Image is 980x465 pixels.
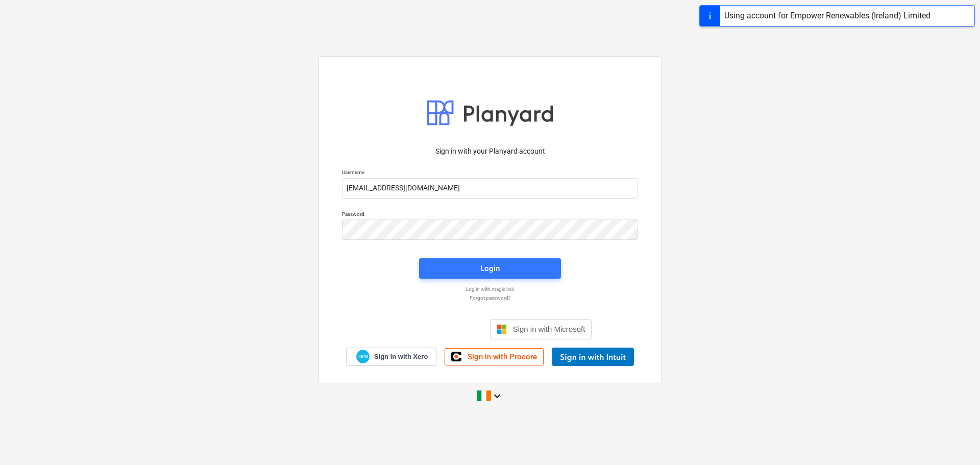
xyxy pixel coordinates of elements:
[491,390,503,402] i: keyboard_arrow_down
[724,10,930,22] div: Using account for Empower Renewables (Ireland) Limited
[497,324,507,334] img: Microsoft logo
[342,146,638,157] p: Sign in with your Planyard account
[468,352,537,361] span: Sign in with Procore
[480,262,500,275] div: Login
[419,258,561,279] button: Login
[356,350,370,363] img: Xero logo
[337,295,643,301] a: Forgot password?
[374,352,428,361] span: Sign in with Xero
[513,325,585,333] span: Sign in with Microsoft
[445,348,544,365] a: Sign in with Procore
[342,169,638,178] p: Username
[342,211,638,219] p: Password
[337,286,643,292] a: Log in with magic link
[346,348,437,365] a: Sign in with Xero
[342,178,638,199] input: Username
[383,318,487,340] iframe: Sign in with Google Button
